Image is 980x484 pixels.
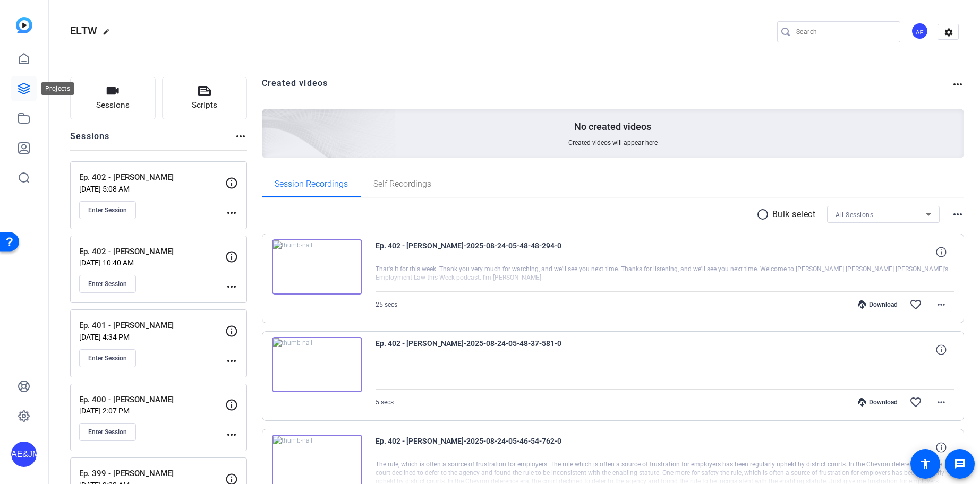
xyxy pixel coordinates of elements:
mat-icon: more_horiz [951,208,964,221]
span: Scripts [192,99,217,111]
span: All Sessions [836,211,873,219]
button: Enter Session [79,275,136,293]
img: Creted videos background [143,4,396,234]
mat-icon: edit [103,28,115,41]
p: [DATE] 4:34 PM [79,333,225,341]
div: Download [853,398,903,407]
h2: Sessions [70,130,110,150]
span: Sessions [96,99,130,111]
span: Ep. 402 - [PERSON_NAME]-2025-08-24-05-48-48-294-0 [376,239,572,265]
p: Ep. 400 - [PERSON_NAME] [79,394,225,406]
img: thumb-nail [272,239,362,295]
p: No created videos [574,120,651,133]
span: 5 secs [376,399,394,406]
p: Ep. 402 - [PERSON_NAME] [79,246,225,258]
span: Enter Session [88,280,127,288]
mat-icon: radio_button_unchecked [756,208,772,221]
button: Sessions [70,77,156,119]
mat-icon: more_horiz [225,355,238,367]
span: Enter Session [88,428,127,436]
span: Created videos will appear here [568,139,658,147]
div: AE&JMLDBRP [11,442,37,467]
button: Enter Session [79,349,136,367]
p: [DATE] 10:40 AM [79,258,225,267]
span: Ep. 402 - [PERSON_NAME]-2025-08-24-05-48-37-581-0 [376,337,572,362]
span: Ep. 402 - [PERSON_NAME]-2025-08-24-05-46-54-762-0 [376,435,572,460]
mat-icon: more_horiz [935,396,948,409]
button: Scripts [162,77,248,119]
p: [DATE] 5:08 AM [79,185,225,193]
mat-icon: settings [938,24,959,40]
ngx-avatar: Adam Elend & Jeff Marks LLC. DBA Bright Red Pixels [911,22,930,41]
span: 25 secs [376,301,397,308]
span: ELTW [70,24,97,37]
div: AE [911,22,928,40]
mat-icon: message [953,457,966,470]
mat-icon: more_horiz [225,280,238,293]
div: Projects [41,82,74,95]
mat-icon: more_horiz [225,206,238,219]
input: Search [796,25,892,38]
mat-icon: accessibility [919,457,932,470]
mat-icon: more_horiz [225,428,238,441]
img: thumb-nail [272,337,362,392]
span: Enter Session [88,354,127,362]
button: Enter Session [79,201,136,219]
img: blue-gradient.svg [16,17,32,33]
mat-icon: more_horiz [234,130,247,143]
span: Session Recordings [275,180,348,188]
mat-icon: favorite_border [909,396,922,409]
h2: Created videos [262,77,952,98]
p: Bulk select [772,208,816,221]
span: Self Recordings [373,180,431,188]
button: Enter Session [79,423,136,441]
mat-icon: favorite_border [909,298,922,311]
p: Ep. 401 - [PERSON_NAME] [79,319,225,332]
div: Download [853,300,903,309]
mat-icon: more_horiz [935,298,948,311]
p: Ep. 399 - [PERSON_NAME] [79,468,225,480]
p: [DATE] 2:07 PM [79,407,225,415]
mat-icon: more_horiz [951,78,964,91]
span: Enter Session [88,206,127,214]
p: Ep. 402 - [PERSON_NAME] [79,171,225,184]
